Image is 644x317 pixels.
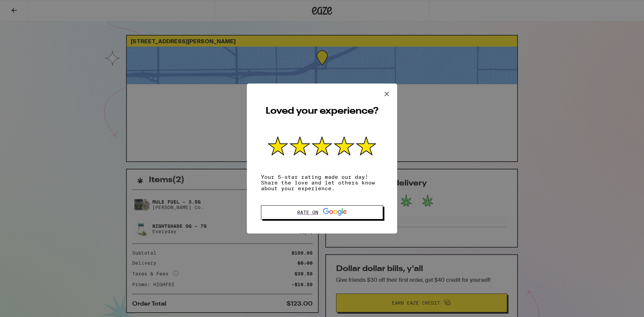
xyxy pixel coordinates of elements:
button: Rate on [261,205,383,219]
p: Your 5-star rating made our day! Share the love and let others know about your experience. [261,174,383,191]
div: Rate on [297,208,347,217]
span: Hi. Need any help? [4,5,48,10]
h2: Loved your experience? [261,105,383,118]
